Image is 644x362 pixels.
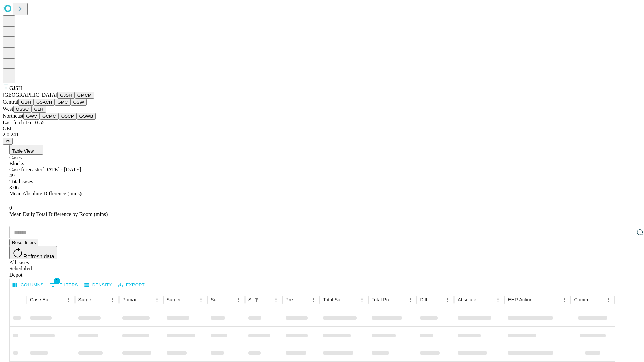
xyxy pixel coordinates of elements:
button: Select columns [11,280,45,290]
button: Reset filters [9,239,38,246]
div: Surgery Name [167,297,186,302]
span: GJSH [9,85,22,91]
div: Scheduled In Room Duration [248,297,251,302]
button: GLH [31,106,46,113]
button: GSACH [34,99,55,106]
button: Sort [143,295,152,304]
span: @ [5,139,10,144]
span: 1 [54,278,60,284]
button: Menu [406,295,415,304]
button: Sort [55,295,64,304]
div: Case Epic Id [30,297,54,302]
button: GSWB [77,113,96,120]
button: GCMC [40,113,59,120]
div: Absolute Difference [458,297,483,302]
span: West [3,106,13,112]
button: Menu [309,295,318,304]
div: Primary Service [122,297,142,302]
span: 0 [9,205,12,211]
div: Total Predicted Duration [372,297,396,302]
button: GMCM [75,92,94,99]
button: Sort [299,295,309,304]
button: Sort [594,295,604,304]
button: @ [3,138,13,145]
button: Sort [99,295,108,304]
button: GMC [55,99,70,106]
button: Menu [234,295,243,304]
button: Show filters [252,295,261,304]
button: Export [116,280,146,290]
button: GJSH [57,92,75,99]
span: Mean Absolute Difference (mins) [9,191,82,196]
span: Table View [12,148,34,154]
button: OSCP [59,113,77,120]
div: Predicted In Room Duration [286,297,299,302]
div: Comments [574,297,593,302]
button: Menu [493,295,503,304]
span: Case forecaster [9,167,42,172]
button: Menu [64,295,73,304]
button: Menu [108,295,117,304]
button: Table View [9,145,43,155]
span: Central [3,99,18,105]
div: Surgeon Name [78,297,98,302]
button: Menu [196,295,206,304]
button: OSW [71,99,87,106]
button: Density [83,280,114,290]
span: 3.06 [9,185,19,190]
span: Reset filters [12,240,36,245]
button: Sort [348,295,357,304]
button: Sort [224,295,234,304]
button: Sort [434,295,443,304]
div: Difference [420,297,433,302]
button: Menu [559,295,569,304]
span: Northeast [3,113,23,119]
button: Menu [604,295,613,304]
div: GEI [3,126,641,132]
button: GBH [18,99,34,106]
span: 49 [9,173,15,178]
div: EHR Action [508,297,532,302]
button: Menu [443,295,452,304]
div: 1 active filter [252,295,261,304]
button: Show filters [48,280,80,290]
span: [GEOGRAPHIC_DATA] [3,92,57,98]
button: Sort [262,295,271,304]
button: Sort [396,295,406,304]
button: Menu [357,295,367,304]
button: Sort [187,295,196,304]
div: Surgery Date [211,297,224,302]
button: Sort [533,295,542,304]
span: [DATE] - [DATE] [42,167,81,172]
span: Total cases [9,179,33,184]
span: Mean Daily Total Difference by Room (mins) [9,211,108,217]
button: Menu [271,295,281,304]
button: Menu [152,295,162,304]
div: 2.0.241 [3,132,641,138]
button: Sort [484,295,493,304]
span: Last fetch: 16:10:55 [3,120,45,125]
button: OSSC [13,106,32,113]
span: Refresh data [23,254,54,259]
button: Refresh data [9,246,57,259]
button: GWV [23,113,40,120]
div: Total Scheduled Duration [323,297,347,302]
